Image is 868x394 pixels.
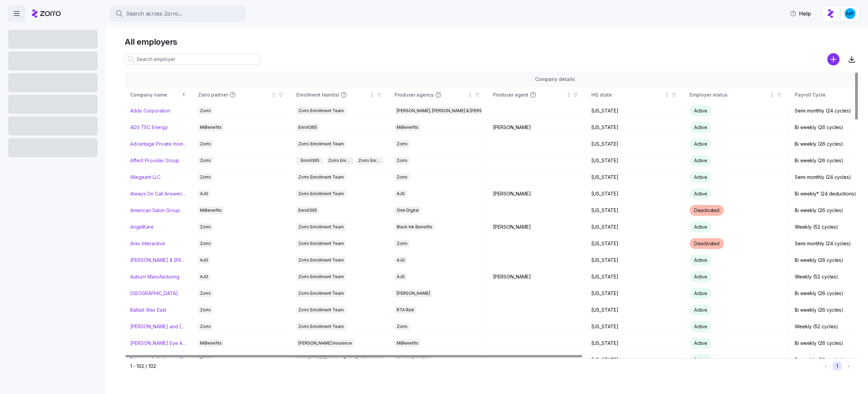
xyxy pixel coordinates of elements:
span: Active [694,174,707,180]
span: Zorro Enrollment Team [298,306,344,314]
span: Zorro [200,107,211,115]
td: [US_STATE] [586,136,684,152]
td: [US_STATE] [586,219,684,235]
td: [US_STATE] [586,152,684,169]
td: [US_STATE] [586,103,684,119]
span: Zorro Enrollment Team [298,256,344,264]
div: Not sorted [566,92,571,97]
span: Zorro Enrollment Team [298,223,344,231]
span: Zorro partner [198,91,228,98]
a: Ares Interactive [130,240,165,247]
span: RTA Risk [397,306,414,314]
td: [US_STATE] [586,169,684,186]
td: [PERSON_NAME] [488,186,586,202]
span: Zorro [200,323,211,330]
span: AJG [397,256,405,264]
span: Zorro [397,240,408,247]
span: Zorro Enrollment Team [298,173,344,181]
span: Zorro Enrollment Team [298,107,344,115]
span: Zorro [397,323,408,330]
a: Affect Provider Group [130,157,179,164]
span: Active [694,141,707,147]
th: Company nameSorted ascending [125,87,193,103]
span: MiBenefits [397,339,418,347]
span: Active [694,224,707,230]
span: Active [694,158,707,163]
span: Deactivated [694,241,719,246]
input: Search employer [125,54,260,65]
span: MiBenefits [200,124,222,131]
span: AJG [200,256,208,264]
td: [PERSON_NAME] [488,119,586,136]
button: 1 [833,362,842,371]
td: [US_STATE] [586,318,684,335]
td: [US_STATE] [586,119,684,136]
span: Help [790,9,811,18]
a: [PERSON_NAME] and [PERSON_NAME]'s Furniture [130,323,187,330]
th: Employer statusNot sorted [684,87,789,103]
div: Not sorted [271,92,276,97]
span: Zorro Enrollment Team [298,323,344,330]
td: [US_STATE] [586,335,684,352]
a: American Salon Group [130,207,180,214]
a: AngelKare [130,224,154,230]
span: Enroll365 [298,207,317,214]
span: Zorro [397,157,408,164]
span: AJG [397,273,405,281]
span: Zorro [397,173,408,181]
td: [US_STATE] [586,352,684,368]
a: ADS TEC Energy [130,124,168,131]
span: Black Ink Benefits [397,223,432,231]
td: [PERSON_NAME] [488,219,586,235]
div: Payroll Cycle [795,91,867,99]
td: [US_STATE] [586,285,684,302]
th: HQ stateNot sorted [586,87,684,103]
div: Not sorted [665,92,669,97]
span: Enroll365 [301,157,319,164]
span: AJG [397,190,405,198]
span: MiBenefits [200,207,222,214]
a: [PERSON_NAME] Eye Associates [130,340,187,347]
a: Advantage Private Home Care [130,141,187,147]
span: Zorro Enrollment Team [298,273,344,281]
span: Zorro [200,290,211,297]
a: Addx Corporation [130,107,170,114]
span: Deactivated [694,207,719,213]
span: Active [694,324,707,329]
span: Zorro [200,223,211,231]
span: Active [694,307,707,313]
span: Zorro Enrollment Team [298,240,344,247]
img: b954e4dfce0f5620b9225907d0f7229f [845,8,855,19]
span: Zorro Enrollment Team [328,157,351,164]
span: Zorro [397,140,408,148]
span: [PERSON_NAME] [397,290,430,297]
span: Zorro Enrollment Team [298,290,344,297]
td: [US_STATE] [586,186,684,202]
span: Active [694,340,707,346]
a: Allegeant LLC [130,174,161,181]
td: [US_STATE] [586,252,684,269]
a: Ballast Wax East [130,307,166,313]
span: Zorro [200,240,211,247]
button: Previous page [821,362,830,371]
div: Sorted ascending [181,92,186,97]
span: Enrollment team(s) [296,91,339,98]
div: Employer status [690,91,768,99]
div: Not sorted [468,92,473,97]
span: [PERSON_NAME] Insurance [298,339,352,347]
td: [US_STATE] [586,235,684,252]
span: Zorro [200,140,211,148]
a: [GEOGRAPHIC_DATA] [130,290,178,297]
td: [US_STATE] [586,202,684,219]
div: Not sorted [770,92,774,97]
th: Producer agencyNot sorted [389,87,488,103]
button: Next page [844,362,853,371]
th: Enrollment team(s)Not sorted [291,87,389,103]
span: Zorro Enrollment Team [298,190,344,198]
h1: All employers [125,37,859,47]
th: Producer agentNot sorted [488,87,586,103]
td: [PERSON_NAME] [488,269,586,285]
span: Enroll365 [298,124,317,131]
td: [US_STATE] [586,269,684,285]
span: Zorro [200,157,211,164]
